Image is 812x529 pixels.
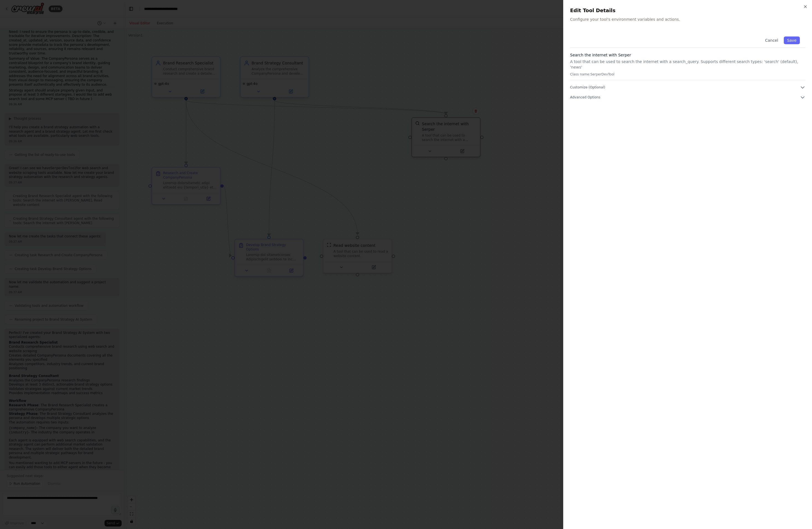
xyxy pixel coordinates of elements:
[784,36,800,44] button: Save
[570,59,805,70] p: A tool that can be used to search the internet with a search_query. Supports different search typ...
[762,36,781,44] button: Cancel
[570,17,805,22] p: Configure your tool's environment variables and actions.
[570,52,805,58] h3: Search the internet with Serper
[570,7,805,14] h2: Edit Tool Details
[570,85,605,90] span: Customize (Optional)
[570,72,805,77] p: Class name: SerperDevTool
[570,95,600,99] span: Advanced Options
[570,85,805,90] button: Customize (Optional)
[570,95,805,100] button: Advanced Options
